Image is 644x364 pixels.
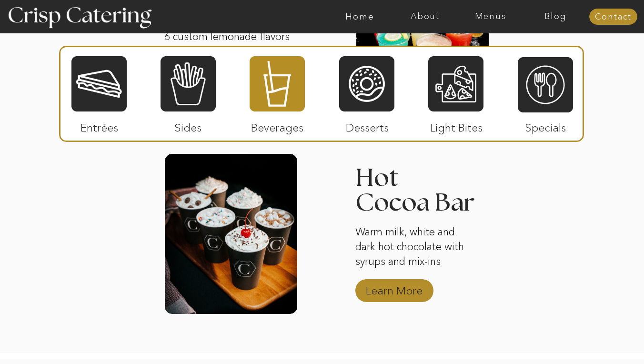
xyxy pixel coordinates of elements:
[68,111,131,139] p: Entrées
[392,12,458,21] a: About
[458,12,523,21] a: Menus
[513,111,577,139] p: Specials
[355,225,468,271] p: Warm milk, white and dark hot chocolate with syrups and mix-ins
[523,12,588,21] a: Blog
[424,111,488,139] p: Light Bites
[362,274,426,302] a: Learn More
[355,166,482,191] h3: Hot Cocoa Bar
[589,12,637,22] a: Contact
[327,12,392,21] a: Home
[335,111,399,139] p: Desserts
[245,111,309,139] p: Beverages
[156,111,220,139] p: Sides
[4,23,30,32] span: Text us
